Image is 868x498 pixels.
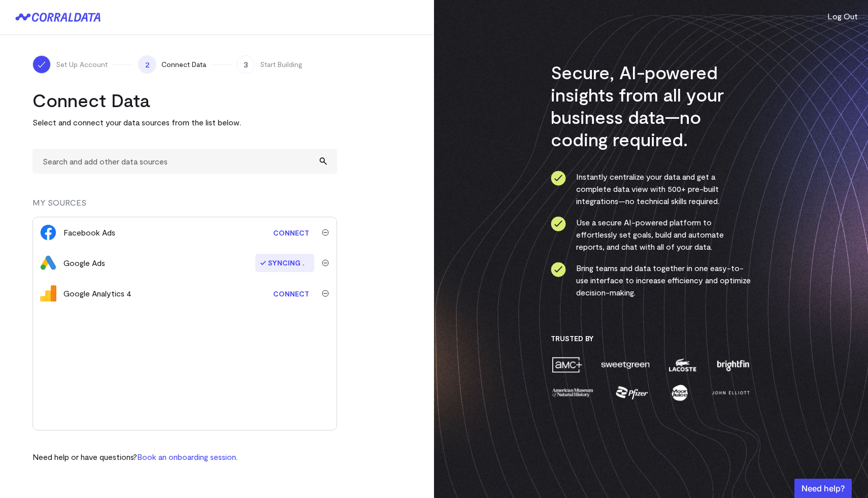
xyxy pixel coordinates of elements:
[40,285,56,302] img: google_analytics_4-4ee20295.svg
[138,55,156,74] span: 2
[551,334,751,343] h3: Trusted By
[237,55,255,74] span: 3
[715,356,751,374] img: brightfin-a251e171.png
[615,384,650,402] img: pfizer-e137f5fc.png
[827,10,858,22] button: Log Out
[37,59,47,70] img: ico-check-white-5ff98cb1.svg
[600,356,651,374] img: sweetgreen-1d1fb32c.png
[551,216,566,231] img: ico-check-circle-4b19435c.svg
[268,223,314,242] a: Connect
[551,384,594,402] img: amnh-5afada46.png
[710,384,751,402] img: john-elliott-25751c40.png
[551,262,566,277] img: ico-check-circle-4b19435c.svg
[322,290,329,297] img: trash-40e54a27.svg
[32,149,337,174] input: Search and add other data sources
[63,257,105,269] div: Google Ads
[551,356,583,374] img: amc-0b11a8f1.png
[551,171,566,186] img: ico-check-circle-4b19435c.svg
[551,262,751,298] li: Bring teams and data together in one easy-to-use interface to increase efficiency and optimize de...
[63,226,115,239] div: Facebook Ads
[670,384,690,402] img: moon-juice-c312e729.png
[260,59,303,70] span: Start Building
[32,89,337,111] h2: Connect Data
[161,59,206,70] span: Connect Data
[40,224,56,241] img: facebook_ads-56946ca1.svg
[322,229,329,236] img: trash-40e54a27.svg
[137,452,238,461] a: Book an onboarding session.
[551,216,751,253] li: Use a secure AI-powered platform to effortlessly set goals, build and automate reports, and chat ...
[551,171,751,207] li: Instantly centralize your data and get a complete data view with 500+ pre-built integrations—no t...
[63,287,131,300] div: Google Analytics 4
[32,116,337,128] p: Select and connect your data sources from the list below.
[667,356,697,374] img: lacoste-7a6b0538.png
[40,255,56,271] img: google_ads-c8121f33.png
[322,259,329,267] img: trash-40e54a27.svg
[268,284,314,303] a: Connect
[551,61,751,150] h3: Secure, AI-powered insights from all your business data—no coding required.
[255,254,314,272] span: Syncing
[32,196,337,217] div: MY SOURCES
[32,451,238,463] p: Need help or have questions?
[56,59,108,70] span: Set Up Account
